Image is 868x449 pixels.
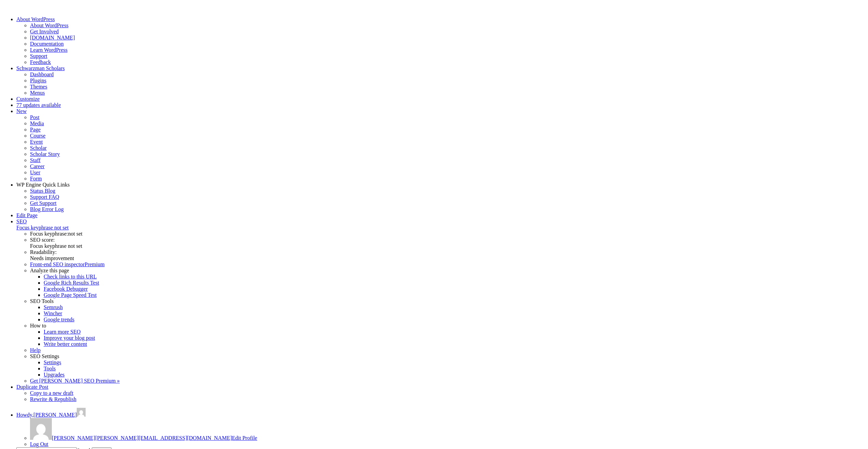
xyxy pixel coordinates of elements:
[30,231,865,237] div: Focus keyphrase:
[30,249,865,261] div: Readability:
[16,219,27,224] span: SEO
[232,435,257,441] span: Edit Profile
[44,280,99,286] a: Google Rich Results Test
[30,441,48,447] a: Log Out
[30,255,74,261] span: Needs improvement
[30,188,55,194] a: Status Blog
[44,286,88,292] a: Facebook Debugger
[30,200,57,206] a: Get Support
[16,225,865,231] div: Focus keyphrase not set
[33,412,77,418] span: [PERSON_NAME]
[44,329,80,335] a: Learn more SEO
[30,243,865,249] div: Focus keyphrase not set
[52,435,95,441] span: [PERSON_NAME]
[95,435,232,441] span: [PERSON_NAME][EMAIL_ADDRESS][DOMAIN_NAME]
[30,323,865,329] div: How to
[30,114,40,120] a: Post
[30,133,45,139] a: Course
[30,268,865,274] div: Analyze this page
[44,372,64,378] a: Upgrades
[19,102,61,108] span: 7 updates available
[30,35,75,41] a: [DOMAIN_NAME]
[44,304,63,310] a: Semrush
[30,121,44,126] a: Media
[16,225,69,230] span: Focus keyphrase not set
[30,29,59,34] a: Get Involved
[16,35,865,65] ul: About WordPress
[44,310,62,316] a: Wincher
[16,71,865,84] ul: Schwarzman Scholars
[44,335,95,341] a: Improve your blog post
[30,396,76,402] a: Rewrite & Republish
[44,292,97,298] a: Google Page Speed Test
[30,151,60,157] a: Scholar Story
[30,59,51,65] a: Feedback
[30,255,865,261] div: Needs improvement
[44,274,97,279] a: Check links to this URL
[30,378,120,384] a: Get [PERSON_NAME] SEO Premium »
[30,261,105,267] a: Front-end SEO inspector
[30,176,42,181] a: Form
[30,163,45,169] a: Career
[16,108,27,114] span: New
[16,84,865,96] ul: Schwarzman Scholars
[30,53,47,59] a: Support
[44,341,87,347] a: Write better content
[30,139,43,145] a: Event
[16,16,55,22] span: About WordPress
[16,102,19,108] span: 7
[44,359,61,365] a: Settings
[30,206,64,212] a: Blog Error Log
[30,157,41,163] a: Staff
[16,418,865,447] ul: Howdy, Simon Attfield
[30,194,59,200] a: Support FAQ
[44,317,74,322] a: Google trends
[16,96,40,102] a: Customize
[30,41,64,47] a: Documentation
[16,114,865,182] ul: New
[16,412,86,418] a: Howdy,
[30,347,41,353] a: Help
[16,212,38,218] a: Edit Page
[30,90,45,96] a: Menus
[30,243,82,249] span: Focus keyphrase not set
[16,65,65,71] a: Schwarzman Scholars
[30,145,47,151] a: Scholar
[30,127,41,132] a: Page
[30,237,865,249] div: SEO score:
[16,182,865,188] div: WP Engine Quick Links
[16,22,865,35] ul: About WordPress
[30,22,69,28] a: About WordPress
[44,366,56,371] a: Tools
[30,298,865,304] div: SEO Tools
[16,384,48,390] span: Duplicate Post
[30,78,46,83] a: Plugins
[30,71,54,77] a: Dashboard
[68,231,83,237] span: not set
[30,353,865,359] div: SEO Settings
[30,47,68,53] a: Learn WordPress
[30,170,40,175] a: User
[85,261,105,267] span: Premium
[30,390,73,396] a: Copy to a new draft
[30,84,47,90] a: Themes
